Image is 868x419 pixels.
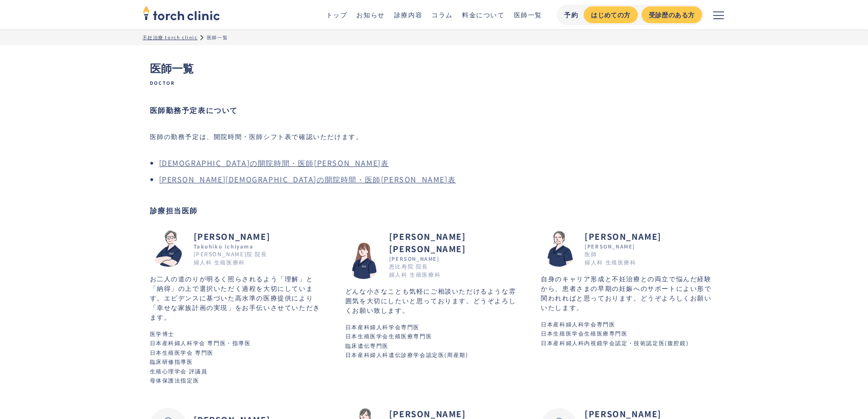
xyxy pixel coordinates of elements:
[585,243,662,250] div: [PERSON_NAME]
[150,104,719,115] h2: 医師勤務予定表について
[150,230,186,267] img: 市山 卓彦
[431,10,453,19] a: コラム
[564,10,578,20] div: 予約
[345,243,382,279] img: 町田 真雄子
[541,274,718,312] p: 自身のキャリア形成と不妊治療との両立で悩んだ経験から、患者さまの早期の妊娠へのサポートによい形で関われればと思っております。どうぞよろしくお願いいたします。
[150,230,327,390] a: [PERSON_NAME]Takuhiko Ichiyama[PERSON_NAME]院 院長 婦人科 生殖医療科市山 卓彦市山 卓彦お二人の道のりが明るく照らされるよう「理解」と「納得」の上で...
[584,6,637,23] a: はじめての方
[394,10,422,19] a: 診療内容
[159,174,456,185] a: [PERSON_NAME][DEMOGRAPHIC_DATA]の開院時間・医師[PERSON_NAME]表
[585,250,636,266] div: 医師 婦人科 生殖医療科
[194,230,271,243] h2: [PERSON_NAME]
[143,34,198,41] a: 不妊治療 torch clinic
[150,329,327,385] p: 医学博士 日本産科婦人科学会 専門医・指導医 日本生殖医学会 専門医 臨床研修指導医 生殖心理学会 評議員 母体保護法指定医
[345,322,523,360] p: 日本産科婦人科学会専門医 日本生殖医学会生殖医療専門医 臨床遺伝専門医 日本産科婦人科遺伝診療学会認定医(周産期)
[326,10,348,19] a: トップ
[585,230,662,243] h2: [PERSON_NAME]
[143,3,220,23] img: torch clinic
[150,205,719,216] h2: 診療担当医師
[389,230,523,255] h2: [PERSON_NAME] [PERSON_NAME]
[143,6,220,23] a: home
[649,10,695,20] div: 受診歴のある方
[159,157,389,168] a: [DEMOGRAPHIC_DATA]の開院時間・医師[PERSON_NAME]表
[541,320,718,347] p: 日本産科婦人科学会専門医 日本生殖医学会生殖医療専門医 日本産科婦人科内視鏡学会認定・技術認定医(腹腔鏡)
[150,60,719,86] h1: 医師一覧
[194,250,267,266] div: [PERSON_NAME]院 院長 婦人科 生殖医療科
[207,34,228,41] div: 医師一覧
[642,6,702,23] a: 受診歴のある方
[345,286,523,315] p: どんな小さなことも気軽にご相談いただけるような雰囲気を大切にしたいと思っております。どうぞよろしくお願い致します。
[541,230,577,267] img: 森嶋 かほる
[150,130,363,143] p: 医師の勤務予定は、開院時間・医師シフト表で確認いただけます。
[194,243,271,250] div: Takuhiko Ichiyama
[345,230,523,364] a: [PERSON_NAME] [PERSON_NAME][PERSON_NAME]恵比寿院 院長 婦人科 生殖医療科町田 真雄子町田 真雄子どんな小さなことも気軽にご相談いただけるような雰囲気を大...
[514,10,542,19] a: 医師一覧
[389,262,441,279] div: 恵比寿院 院長 婦人科 生殖医療科
[541,230,718,352] a: [PERSON_NAME][PERSON_NAME]医師 婦人科 生殖医療科森嶋 かほる森嶋 かほる自身のキャリア形成と不妊治療との両立で悩んだ経験から、患者さまの早期の妊娠へのサポートによい形...
[462,10,505,19] a: 料金について
[150,274,327,322] p: お二人の道のりが明るく照らされるよう「理解」と「納得」の上で選択いただく過程を大切にしています。エビデンスに基づいた高水準の医療提供により「幸せな家族計画の実現」をお手伝いさせていただきます。
[591,10,630,20] div: はじめての方
[150,80,719,86] span: Doctor
[389,255,523,263] div: [PERSON_NAME]
[356,10,385,19] a: お知らせ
